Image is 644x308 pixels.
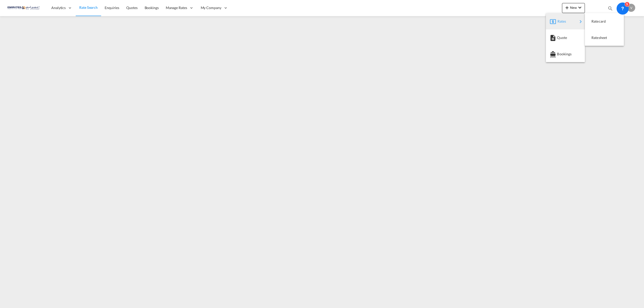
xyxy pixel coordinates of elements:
[557,16,563,26] span: Rates
[550,31,581,44] div: Quote
[557,33,562,43] span: Quote
[578,19,584,25] md-icon: icon-chevron-right
[550,48,581,60] div: Bookings
[557,49,562,59] span: Bookings
[546,29,585,46] button: Quote
[546,46,585,62] button: Bookings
